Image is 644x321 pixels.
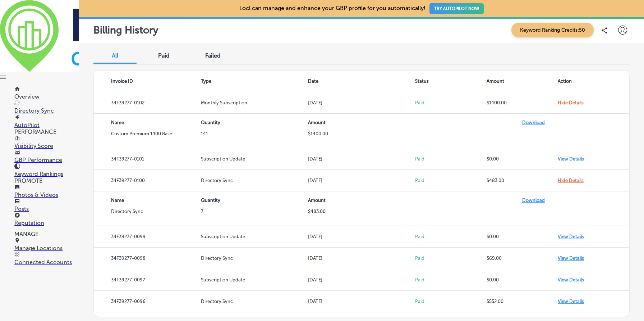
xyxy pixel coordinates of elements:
[94,131,201,148] td: Custom Premium 1400 Base
[558,291,629,312] td: View Details
[308,226,415,248] td: [DATE]
[14,128,79,135] p: PERFORMANCE
[94,191,201,209] th: Name
[14,185,79,198] a: Photos & Videos
[94,269,201,291] td: 34F39277-0097
[201,269,308,291] td: Subscription Update
[14,205,79,212] p: Posts
[201,148,308,170] td: Subscription Update
[14,164,79,177] a: Keyword Rankings
[487,269,558,291] td: $0.00
[94,148,201,170] td: 34F39277-0101
[14,122,79,128] p: AutoPilot
[558,71,629,92] th: Action
[14,157,79,163] p: GBP Performance
[487,71,558,92] th: Amount
[201,71,308,92] th: Type
[308,191,415,209] th: Amount
[94,226,201,248] td: 34F39277-0099
[511,23,594,37] span: Keyword Ranking Credits: 50
[308,170,415,191] td: [DATE]
[415,92,487,114] td: Paid
[487,148,558,170] td: $0.00
[14,199,79,212] a: Posts
[308,114,415,131] th: Amount
[14,107,79,114] p: Directory Sync
[201,92,308,114] td: Monthly Subscription
[94,92,201,114] td: 34F39277-0102
[201,291,308,312] td: Directory Sync
[14,220,79,226] p: Reputation
[14,93,79,100] p: Overview
[14,115,79,128] a: AutoPilot
[308,291,415,312] td: [DATE]
[94,114,201,131] th: Name
[308,209,415,226] td: $483.00
[487,226,558,248] td: $0.00
[558,269,629,291] td: View Details
[201,209,308,226] td: 7
[487,92,558,114] td: $1400.00
[94,209,201,226] td: Directory Sync
[415,269,487,291] td: Paid
[14,245,79,252] p: Manage Locations
[14,177,79,184] p: PROMOTE
[94,170,201,191] td: 34F39277-0100
[14,213,79,226] a: Reputation
[112,52,118,59] span: All
[308,269,415,291] td: [DATE]
[94,71,201,92] th: Invoice ID
[487,291,558,312] td: $552.00
[522,198,545,203] a: Download
[201,248,308,269] td: Directory Sync
[558,92,629,114] td: Hide Details
[14,86,79,100] a: Overview
[158,52,170,59] span: Paid
[14,171,79,177] p: Keyword Rankings
[558,148,629,170] td: View Details
[14,259,79,266] p: Connected Accounts
[201,131,308,148] td: 141
[14,100,79,114] a: Directory Sync
[487,248,558,269] td: $69.00
[308,71,415,92] th: Date
[93,24,158,36] p: Billing History
[94,291,201,312] td: 34F39277-0096
[415,148,487,170] td: Paid
[558,170,629,191] td: Hide Details
[205,52,221,59] span: Failed
[201,170,308,191] td: Directory Sync
[14,136,79,149] a: Visibility Score
[14,191,79,198] p: Photos & Videos
[522,120,545,125] a: Download
[415,248,487,269] td: Paid
[308,248,415,269] td: [DATE]
[14,150,79,163] a: GBP Performance
[14,143,79,149] p: Visibility Score
[415,291,487,312] td: Paid
[415,71,487,92] th: Status
[558,226,629,248] td: View Details
[201,191,308,209] th: Quantity
[415,170,487,191] td: Paid
[415,226,487,248] td: Paid
[14,252,79,266] a: Connected Accounts
[429,3,484,14] button: TRY AUTOPILOT NOW
[201,226,308,248] td: Subscription Update
[94,248,201,269] td: 34F39277-0098
[14,231,79,238] p: MANAGE
[487,170,558,191] td: $483.00
[201,114,308,131] th: Quantity
[308,148,415,170] td: [DATE]
[558,248,629,269] td: View Details
[308,92,415,114] td: [DATE]
[308,131,415,148] td: $1400.00
[14,238,79,252] a: Manage Locations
